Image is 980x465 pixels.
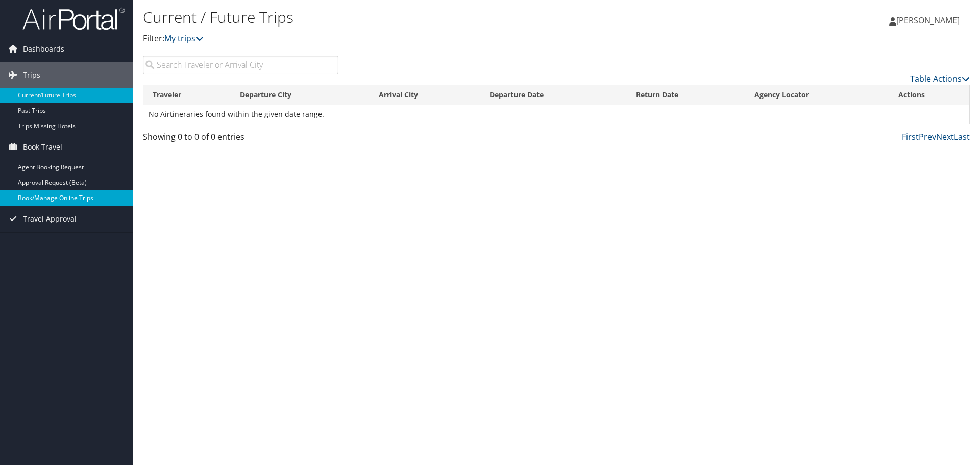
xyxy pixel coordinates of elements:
[143,105,969,124] td: No Airtineraries found within the given date range.
[627,85,745,105] th: Return Date: activate to sort column ascending
[745,85,889,105] th: Agency Locator: activate to sort column ascending
[936,131,954,142] a: Next
[23,62,40,88] span: Trips
[143,131,338,148] div: Showing 0 to 0 of 0 entries
[231,85,370,105] th: Departure City: activate to sort column ascending
[370,85,480,105] th: Arrival City: activate to sort column ascending
[143,7,694,28] h1: Current / Future Trips
[23,36,64,62] span: Dashboards
[919,131,936,142] a: Prev
[954,131,970,142] a: Last
[143,56,338,74] input: Search Traveler or Arrival City
[889,5,970,36] a: [PERSON_NAME]
[23,206,77,232] span: Travel Approval
[22,7,125,31] img: airportal-logo.png
[143,85,231,105] th: Traveler: activate to sort column ascending
[164,33,204,44] a: My trips
[910,73,970,84] a: Table Actions
[896,15,960,26] span: [PERSON_NAME]
[902,131,919,142] a: First
[143,32,694,45] p: Filter:
[889,85,969,105] th: Actions
[23,134,62,160] span: Book Travel
[480,85,627,105] th: Departure Date: activate to sort column descending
